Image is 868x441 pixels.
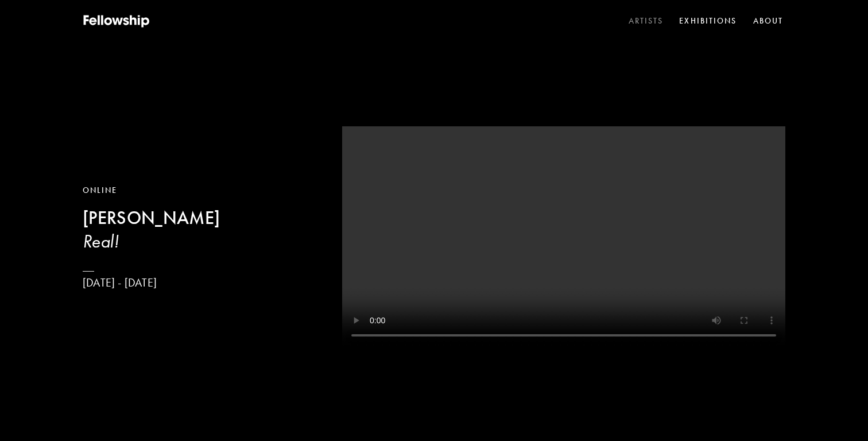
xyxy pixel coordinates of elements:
[83,230,220,253] h3: Real!
[751,13,786,30] a: About
[83,207,220,229] b: [PERSON_NAME]
[677,13,739,30] a: Exhibitions
[83,276,220,290] p: [DATE] - [DATE]
[83,184,220,197] div: Online
[626,13,666,30] a: Artists
[83,184,220,290] a: Online[PERSON_NAME]Real![DATE] - [DATE]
